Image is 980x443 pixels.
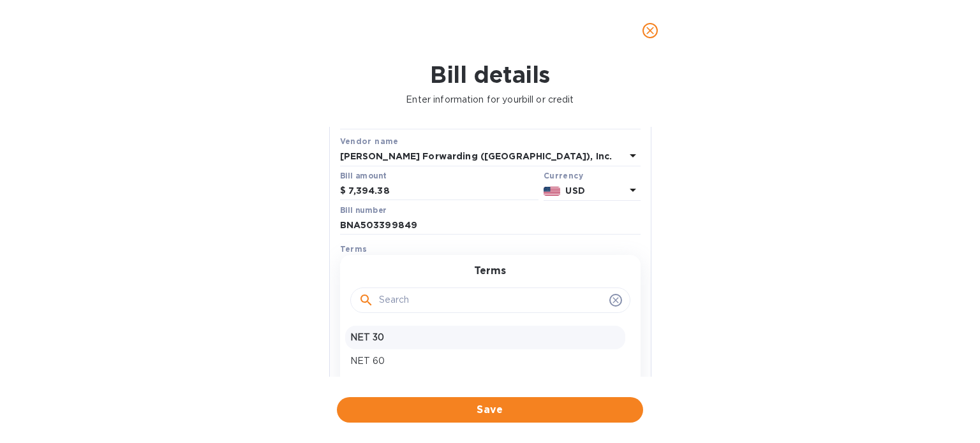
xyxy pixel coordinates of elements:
p: Enter information for your bill or credit [10,93,970,106]
p: Select terms [340,258,397,272]
button: Save [337,397,643,423]
span: Save [347,402,633,418]
p: NET 30 [350,331,620,344]
h1: Bill details [10,61,970,88]
b: [PERSON_NAME] Forwarding ([GEOGRAPHIC_DATA]), Inc. [340,151,612,161]
p: NET 60 [350,354,620,368]
b: USD [565,185,584,196]
b: Vendor name [340,136,399,146]
h3: Terms [474,265,506,277]
label: Bill amount [340,172,386,180]
div: $ [340,182,348,201]
b: Currency [544,171,583,180]
input: Enter bill number [340,216,641,235]
input: $ Enter bill amount [348,182,538,201]
button: close [635,15,665,46]
label: Bill number [340,207,386,214]
b: Terms [340,244,367,254]
img: USD [544,187,561,196]
input: Search [379,291,604,310]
